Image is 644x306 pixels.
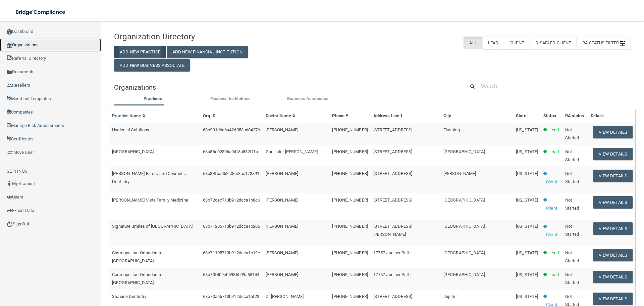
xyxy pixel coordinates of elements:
span: 68b72cec713b912dcca1b8c6 [203,198,260,203]
span: Financial Institutions [210,96,251,101]
span: [US_STATE] [516,171,538,176]
span: [STREET_ADDRESS] [373,198,413,203]
span: Not Started [565,171,579,184]
span: [GEOGRAPHIC_DATA] [443,250,485,255]
span: Signature Smiles of [GEOGRAPHIC_DATA] [112,224,193,229]
span: [PHONE_NUMBER] [332,171,368,176]
button: View Details [593,170,633,182]
span: 17757 Juniper Path [373,272,411,277]
span: [STREET_ADDRESS] [373,294,413,299]
span: [STREET_ADDRESS] [373,171,413,176]
button: Add New Business Associate [114,59,190,72]
th: Status [541,109,562,123]
span: [US_STATE] [516,250,538,255]
img: ic_reseller.de258add.png [7,83,12,88]
button: View Details [593,126,633,138]
span: [PERSON_NAME] [266,272,298,277]
span: 68b70a65713b912dcca1af23 [203,294,259,299]
span: [PHONE_NUMBER] [332,224,368,229]
span: Gurijinder [PERSON_NAME] [266,149,318,154]
th: Phone # [329,109,370,123]
span: [GEOGRAPHIC_DATA] [112,149,154,154]
p: Lead [549,249,559,257]
span: [US_STATE] [516,294,538,299]
span: [PHONE_NUMBER] [332,127,368,132]
p: Client [546,231,557,239]
span: 68b84fbad52c06e3ac173891 [203,171,259,176]
span: [PERSON_NAME] [443,171,476,176]
span: [US_STATE] [516,127,538,132]
span: [GEOGRAPHIC_DATA] [443,149,485,154]
span: [PERSON_NAME] [266,171,298,176]
span: 17757 Juniper Path [373,250,411,255]
span: [PERSON_NAME] Family and Cosmetic Dentistry [112,171,186,184]
span: Jupiter [443,294,457,299]
iframe: Drift Widget Chat Controller [528,258,636,285]
span: [PHONE_NUMBER] [332,250,368,255]
label: Client [504,37,530,49]
p: Lead [549,126,559,134]
img: ic_user_dark.df1a06c3.png [7,181,12,186]
button: View Details [593,148,633,160]
th: City [441,109,513,123]
label: Lead [482,37,504,49]
p: Client [546,204,557,212]
img: icon-export.b9366987.png [7,208,12,213]
li: Business Associate [269,95,346,104]
span: Hygienist Solutions [112,127,149,132]
label: All [464,37,482,49]
span: [PERSON_NAME] [266,127,298,132]
button: Add New Financial Institution [167,46,248,58]
span: [PERSON_NAME] [266,224,298,229]
th: Address Line 1 [371,109,441,123]
span: Flushing [443,127,460,132]
img: organization-icon.f8decf85.png [7,43,12,48]
span: 68b71205713b912dcca1b206 [203,224,260,229]
span: [GEOGRAPHIC_DATA] [443,272,485,277]
span: Not Started [565,149,579,162]
span: [PHONE_NUMBER] [332,198,368,203]
span: [PHONE_NUMBER] [332,272,368,277]
span: Not Started [565,198,579,211]
span: Practices [144,96,162,101]
span: [PERSON_NAME] Vista Family Medicine [112,198,188,203]
th: RA status [562,109,588,123]
img: icon-filter@2x.21656d0b.png [620,41,625,46]
th: Org ID [200,109,263,123]
button: Add New Practice [114,46,166,58]
span: [STREET_ADDRESS][PERSON_NAME] [373,224,413,237]
span: [US_STATE] [516,149,538,154]
span: Not Started [565,127,579,140]
label: Disabled Client [530,37,577,49]
a: Practice Name [112,113,146,118]
th: State [513,109,541,123]
input: Search [481,80,622,92]
span: [STREET_ADDRESS] [373,127,413,132]
img: icon-users.e205127d.png [7,194,12,200]
button: View Details [593,196,633,209]
span: 68b70f409e05986b99a68144 [203,272,259,277]
span: Cosmopolitan Orthodontics - [GEOGRAPHIC_DATA] [112,272,167,285]
button: View Details [593,222,633,235]
span: [US_STATE] [516,272,538,277]
img: icon-documents.8dae5593.png [7,70,12,75]
span: [STREET_ADDRESS] [373,149,413,154]
span: Dr [PERSON_NAME] [266,294,304,299]
span: RA Status Filter [582,40,625,45]
span: Business Associates [287,96,328,101]
img: ic_dashboard_dark.d01f4a41.png [7,29,12,35]
span: 68b86d02806a04f8b882ff1b [203,149,258,154]
label: Business Associates [272,95,343,103]
span: [US_STATE] [516,224,538,229]
span: [PHONE_NUMBER] [332,149,368,154]
img: ic_power_dark.7ecde6b1.png [7,221,13,227]
p: Lead [549,148,559,156]
span: [GEOGRAPHIC_DATA] [443,224,485,229]
span: Not Started [565,250,579,263]
h5: Organizations [114,84,455,91]
span: [US_STATE] [516,198,538,203]
span: 68b991d6a6a42d053ad04276 [203,127,260,132]
img: briefcase.64adab9b.png [7,149,13,156]
a: Doctor Name [266,113,296,118]
span: [PHONE_NUMBER] [332,294,368,299]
